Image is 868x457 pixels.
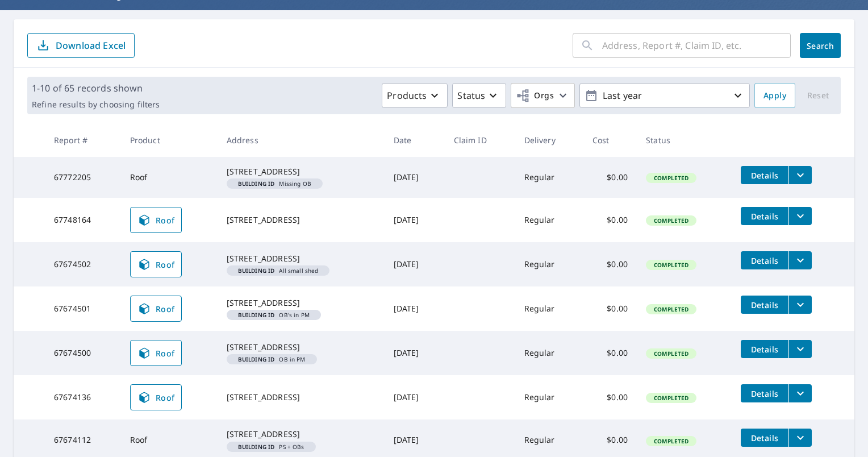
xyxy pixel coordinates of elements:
button: filesDropdownBtn-67674502 [788,251,812,269]
span: Completed [647,394,695,402]
span: Roof [137,390,175,404]
td: 67748164 [45,198,121,242]
button: detailsBtn-67674501 [741,296,788,314]
div: [STREET_ADDRESS] [227,297,375,309]
td: Regular [515,286,583,331]
td: 67772205 [45,157,121,198]
div: [STREET_ADDRESS] [227,392,375,403]
td: [DATE] [385,375,445,419]
span: Details [748,170,782,181]
div: [STREET_ADDRESS] [227,166,375,177]
th: Claim ID [445,123,515,157]
td: $0.00 [583,375,637,419]
span: Details [748,433,782,443]
a: Roof [130,384,182,410]
span: Completed [647,305,695,313]
td: $0.00 [583,157,637,198]
span: Details [748,211,782,222]
button: Download Excel [27,33,135,58]
span: Missing OB [231,181,318,186]
div: [STREET_ADDRESS] [227,253,375,264]
td: $0.00 [583,286,637,331]
th: Date [385,123,445,157]
span: All small shed [231,268,325,273]
td: 67674502 [45,242,121,286]
p: Products [387,89,427,102]
em: Building ID [238,181,275,186]
div: [STREET_ADDRESS] [227,214,375,226]
button: filesDropdownBtn-67674500 [788,340,812,358]
button: detailsBtn-67772205 [741,166,788,184]
em: Building ID [238,444,275,450]
em: Building ID [238,268,275,273]
td: [DATE] [385,198,445,242]
p: 1-10 of 65 records shown [32,81,160,95]
span: OB's in PM [231,312,316,318]
span: Completed [647,437,695,445]
th: Status [637,123,732,157]
td: $0.00 [583,198,637,242]
button: detailsBtn-67674502 [741,251,788,269]
th: Cost [583,123,637,157]
span: Roof [137,213,175,227]
div: [STREET_ADDRESS] [227,342,375,353]
button: Apply [754,83,795,108]
span: Roof [137,302,175,315]
em: Building ID [238,356,275,362]
span: PS + OBs [231,444,311,450]
em: Building ID [238,312,275,318]
span: Roof [137,346,175,360]
span: Details [748,388,782,399]
span: Orgs [516,89,554,103]
span: Details [748,300,782,310]
span: OB in PM [231,356,312,362]
td: Regular [515,331,583,375]
td: $0.00 [583,242,637,286]
button: filesDropdownBtn-67674136 [788,384,812,402]
p: Refine results by choosing filters [32,99,160,110]
button: Search [800,33,841,58]
span: Details [748,255,782,266]
th: Product [121,123,218,157]
span: Completed [647,350,695,358]
button: Orgs [511,83,575,108]
td: 67674501 [45,286,121,331]
td: Regular [515,375,583,419]
td: Regular [515,198,583,242]
span: Apply [763,89,786,103]
td: [DATE] [385,331,445,375]
input: Address, Report #, Claim ID, etc. [602,30,791,61]
td: [DATE] [385,286,445,331]
a: Roof [130,340,182,366]
td: Regular [515,242,583,286]
button: filesDropdownBtn-67674112 [788,429,812,447]
button: filesDropdownBtn-67772205 [788,166,812,184]
td: Regular [515,157,583,198]
th: Address [218,123,385,157]
span: Search [809,40,832,51]
span: Completed [647,261,695,269]
div: [STREET_ADDRESS] [227,429,375,440]
span: Completed [647,217,695,225]
button: filesDropdownBtn-67748164 [788,207,812,225]
a: Roof [130,296,182,322]
button: Last year [579,83,750,108]
p: Download Excel [56,39,126,52]
td: 67674136 [45,375,121,419]
a: Roof [130,207,182,233]
button: Products [382,83,448,108]
button: detailsBtn-67674112 [741,429,788,447]
td: $0.00 [583,331,637,375]
td: Roof [121,157,218,198]
button: detailsBtn-67748164 [741,207,788,225]
th: Report # [45,123,121,157]
p: Last year [598,86,731,106]
td: [DATE] [385,242,445,286]
th: Delivery [515,123,583,157]
td: [DATE] [385,157,445,198]
button: filesDropdownBtn-67674501 [788,296,812,314]
span: Roof [137,257,175,271]
span: Details [748,344,782,355]
td: 67674500 [45,331,121,375]
p: Status [457,89,485,102]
